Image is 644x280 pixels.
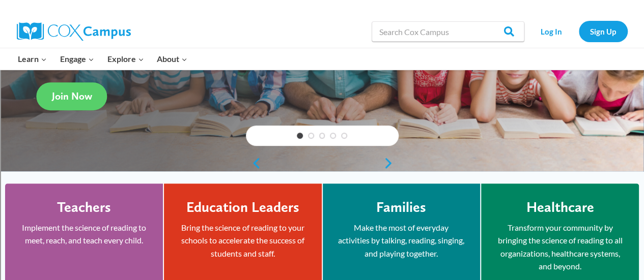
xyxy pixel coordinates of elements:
h4: Education Leaders [186,199,299,216]
button: Child menu of Engage [53,48,101,70]
div: Rename [4,59,640,68]
div: Delete [4,32,640,41]
p: Implement the science of reading to meet, reach, and teach every child. [20,221,148,247]
button: Child menu of About [150,48,194,70]
h4: Families [376,199,426,216]
p: Bring the science of reading to your schools to accelerate the success of students and staff. [179,221,306,260]
h4: Healthcare [526,199,594,216]
img: Cox Campus [17,22,131,41]
h4: Teachers [57,199,111,216]
input: Search Cox Campus [372,21,524,42]
p: Make the most of everyday activities by talking, reading, singing, and playing together. [338,221,465,260]
div: Sort New > Old [4,13,640,22]
div: Move To ... [4,68,640,77]
div: Move To ... [4,22,640,32]
a: Log In [529,21,574,42]
div: Sort A > Z [4,4,640,13]
nav: Primary Navigation [12,48,194,70]
div: Options [4,41,640,50]
button: Child menu of Learn [12,48,54,70]
div: Sign out [4,50,640,59]
a: Sign Up [579,21,628,42]
nav: Secondary Navigation [529,21,628,42]
p: Transform your community by bringing the science of reading to all organizations, healthcare syst... [496,221,624,273]
button: Child menu of Explore [101,48,151,70]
